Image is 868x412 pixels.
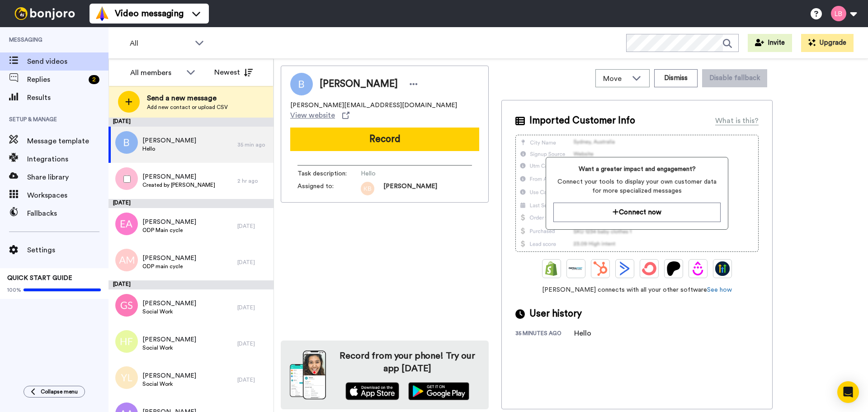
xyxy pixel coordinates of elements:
[95,6,109,21] img: vm-color.svg
[142,172,215,181] span: [PERSON_NAME]
[603,73,627,84] span: Move
[27,92,108,103] span: Results
[142,181,215,189] span: Created by [PERSON_NAME]
[297,182,361,195] span: Assigned to:
[142,254,196,263] span: [PERSON_NAME]
[237,141,269,148] div: 35 min ago
[290,101,457,110] span: [PERSON_NAME][EMAIL_ADDRESS][DOMAIN_NAME]
[345,382,399,400] img: appstore
[41,388,78,395] span: Collapse menu
[7,275,72,281] span: QUICK START GUIDE
[320,77,398,91] span: [PERSON_NAME]
[297,169,361,178] span: Task description :
[383,182,437,195] span: [PERSON_NAME]
[142,227,196,234] span: ODP Main cycle
[837,381,859,403] div: Open Intercom Messenger
[529,307,582,321] span: User history
[237,340,269,347] div: [DATE]
[147,93,228,104] span: Send a new message
[553,165,720,174] span: Want a greater impact and engagement?
[27,154,108,165] span: Integrations
[553,203,720,222] button: Connect now
[707,287,732,293] a: See how
[748,34,792,52] button: Invite
[574,328,619,339] div: Hello
[569,261,583,276] img: Ontraport
[11,7,79,20] img: bj-logo-header-white.svg
[108,280,274,289] div: [DATE]
[237,304,269,311] div: [DATE]
[237,376,269,384] div: [DATE]
[702,69,767,87] button: Disable fallback
[290,73,313,95] img: Image of Benson
[115,249,138,271] img: am.png
[115,366,138,389] img: yl.png
[361,169,447,178] span: Hello
[142,308,196,315] span: Social Work
[237,223,269,230] div: [DATE]
[27,172,108,183] span: Share library
[115,7,184,20] span: Video messaging
[142,335,196,344] span: [PERSON_NAME]
[290,110,349,121] a: View website
[115,213,138,235] img: ea.png
[290,110,335,121] span: View website
[715,261,730,276] img: GoHighLevel
[208,63,259,81] button: Newest
[666,261,681,276] img: Patreon
[142,145,196,152] span: Hello
[89,75,99,84] div: 2
[801,34,854,52] button: Upgrade
[27,136,108,147] span: Message template
[642,261,656,276] img: ConvertKit
[24,386,85,398] button: Collapse menu
[27,190,108,201] span: Workspaces
[515,285,759,294] span: [PERSON_NAME] connects with all your other software
[108,118,274,127] div: [DATE]
[335,350,480,375] h4: Record from your phone! Try our app [DATE]
[290,128,479,151] button: Record
[115,131,138,154] img: b.png
[147,104,228,111] span: Add new contact or upload CSV
[142,380,196,388] span: Social Work
[553,177,720,195] span: Connect your tools to display your own customer data for more specialized messages
[115,294,138,317] img: gs.png
[715,115,759,126] div: What is this?
[130,38,190,49] span: All
[7,286,21,294] span: 100%
[408,382,469,400] img: playstore
[593,261,608,276] img: Hubspot
[142,136,196,145] span: [PERSON_NAME]
[142,344,196,351] span: Social Work
[130,67,182,78] div: All members
[142,218,196,227] span: [PERSON_NAME]
[27,245,108,256] span: Settings
[529,114,635,128] span: Imported Customer Info
[27,56,108,67] span: Send videos
[654,69,698,87] button: Dismiss
[108,199,274,208] div: [DATE]
[618,261,632,276] img: ActiveCampaign
[27,74,85,85] span: Replies
[237,259,269,266] div: [DATE]
[361,182,374,195] img: kb.png
[515,330,574,339] div: 35 minutes ago
[142,263,196,270] span: ODP main cycle
[142,299,196,308] span: [PERSON_NAME]
[544,261,559,276] img: Shopify
[237,177,269,185] div: 2 hr ago
[290,350,326,399] img: download
[115,330,138,353] img: hf.png
[142,371,196,380] span: [PERSON_NAME]
[27,208,108,219] span: Fallbacks
[691,261,705,276] img: Drip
